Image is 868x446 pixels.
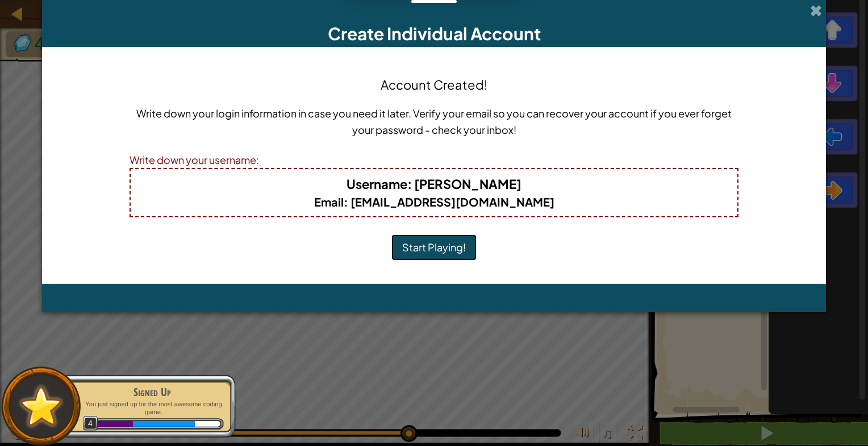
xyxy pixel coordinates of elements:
div: 115 XP in total [95,421,133,427]
b: : [EMAIL_ADDRESS][DOMAIN_NAME] [314,195,554,209]
div: 8 XP until level 5 [195,421,220,427]
div: Write down your username: [130,152,738,168]
h4: Account Created! [381,75,487,94]
span: Username [347,176,407,192]
p: You just signed up for the most awesome coding game. [81,400,224,416]
span: Create Individual Account [328,23,541,44]
div: 20 XP earned [133,421,195,427]
span: 4 [83,416,98,431]
button: Start Playing! [391,234,477,260]
span: Email [314,195,344,209]
b: : [PERSON_NAME] [347,176,521,192]
p: Write down your login information in case you need it later. Verify your email so you can recover... [130,105,738,138]
img: default.png [15,381,67,431]
div: Signed Up [81,384,224,400]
